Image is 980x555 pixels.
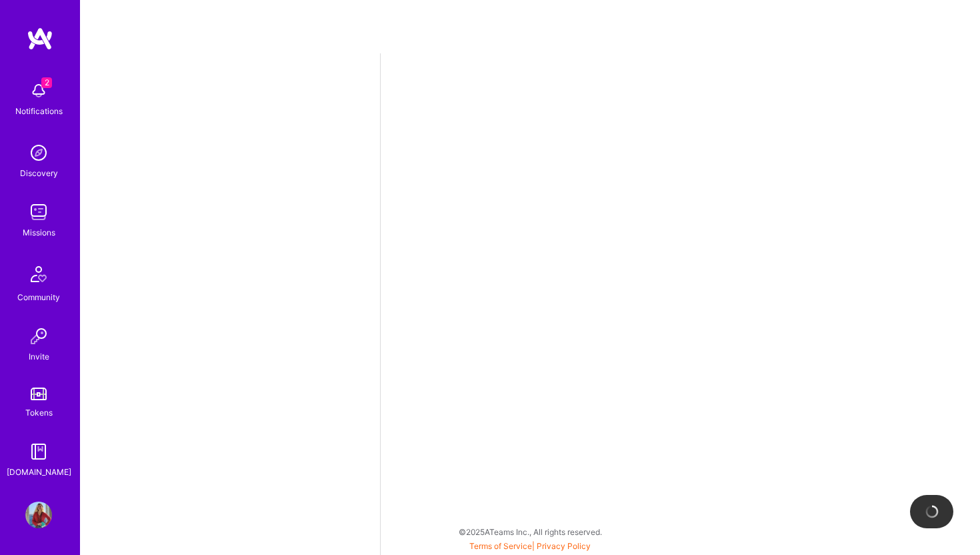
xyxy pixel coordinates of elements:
div: © 2025 ATeams Inc., All rights reserved. [80,515,980,548]
img: discovery [25,139,52,166]
img: guide book [25,438,52,465]
img: teamwork [25,199,52,225]
img: tokens [31,388,47,400]
img: User Avatar [25,502,52,528]
div: Missions [23,225,55,239]
img: logo [27,27,53,51]
a: Terms of Service [469,541,532,551]
a: Privacy Policy [537,541,591,551]
span: 2 [41,77,52,88]
div: Notifications [15,104,63,118]
div: Invite [29,350,49,364]
div: Tokens [25,406,53,420]
img: bell [25,77,52,104]
div: Community [17,290,60,304]
img: loading [925,504,939,519]
img: Community [23,258,55,290]
img: Invite [25,323,52,350]
div: [DOMAIN_NAME] [7,465,71,479]
div: Discovery [20,166,58,180]
span: | [469,541,591,551]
